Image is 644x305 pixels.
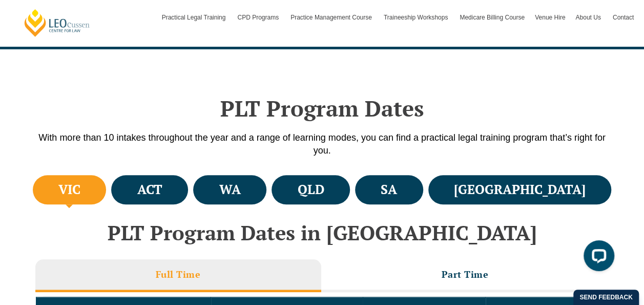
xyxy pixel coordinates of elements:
[30,221,614,244] h2: PLT Program Dates in [GEOGRAPHIC_DATA]
[137,181,162,198] h4: ACT
[530,3,570,32] a: Venue Hire
[23,8,91,37] a: [PERSON_NAME] Centre for Law
[570,3,607,32] a: About Us
[454,181,586,198] h4: [GEOGRAPHIC_DATA]
[575,236,618,279] iframe: LiveChat chat widget
[157,3,233,32] a: Practical Legal Training
[30,131,614,157] p: With more than 10 intakes throughout the year and a range of learning modes, you can find a pract...
[381,181,397,198] h4: SA
[285,3,379,32] a: Practice Management Course
[30,96,614,121] h2: PLT Program Dates
[442,269,489,280] h3: Part Time
[454,3,530,32] a: Medicare Billing Course
[379,3,454,32] a: Traineeship Workshops
[232,3,285,32] a: CPD Programs
[58,181,80,198] h4: VIC
[219,181,241,198] h4: WA
[608,3,639,32] a: Contact
[297,181,324,198] h4: QLD
[156,269,201,280] h3: Full Time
